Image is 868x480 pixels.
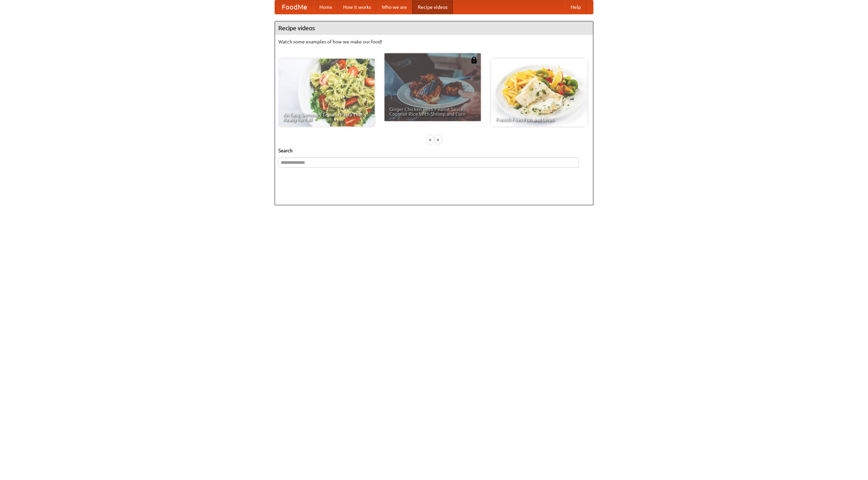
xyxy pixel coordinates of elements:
[565,0,586,14] a: Help
[338,0,376,14] a: How it works
[427,135,433,144] div: «
[435,135,441,144] div: »
[376,0,412,14] a: Who we are
[278,59,375,127] a: An Easy, Summery Tomato Pasta That's Ready for Fall
[491,59,587,127] a: French Fries Fish and Chips
[275,21,593,35] h4: Recipe videos
[496,117,583,122] span: French Fries Fish and Chips
[314,0,338,14] a: Home
[412,0,453,14] a: Recipe videos
[278,38,590,45] p: Watch some examples of how we make our food!
[275,0,314,14] a: FoodMe
[278,147,590,154] h5: Search
[471,57,477,63] img: 483408.png
[283,112,370,122] span: An Easy, Summery Tomato Pasta That's Ready for Fall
